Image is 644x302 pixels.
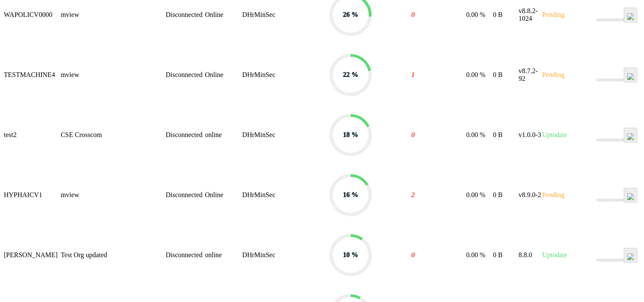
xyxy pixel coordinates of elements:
i: 0 [411,251,415,258]
span: mview [61,191,79,198]
span: WAPOLICV0000 [4,11,53,18]
span: 16 % [343,191,358,198]
span: Disconnected [166,191,202,198]
span: Uptodate [542,131,567,138]
span: Sec [265,71,275,78]
span: Pending [542,71,564,78]
span: D [242,191,247,198]
span: D [242,131,247,138]
img: bell_icon_gray.png [627,253,634,260]
span: Pending [542,191,564,198]
span: Pending [542,11,564,18]
span: [PERSON_NAME] [4,251,58,258]
td: Online [205,165,242,225]
span: Hr [247,11,254,18]
span: 18 % [343,131,358,138]
td: 0 B [492,45,518,105]
span: 10 % [343,251,358,258]
span: 0.00 % [466,131,485,138]
span: 0.00 % [466,251,485,258]
span: mview [61,71,79,78]
i: 1 [411,71,415,78]
span: Uptodate [542,251,567,258]
span: D [242,11,247,18]
img: bell_icon_gray.png [627,13,634,20]
span: D [242,251,247,258]
span: 22 % [343,71,358,78]
span: 0.00 % [466,11,485,18]
td: v8.7.2-92 [518,45,542,105]
td: 0 B [492,165,518,225]
span: Min [254,71,265,78]
span: Sec [265,11,275,18]
span: CSE Crosscom [61,131,102,138]
span: Disconnected [166,251,202,258]
span: Sec [265,191,275,198]
span: Disconnected [166,11,202,18]
span: Sec [265,251,275,258]
img: bell_icon_gray.png [627,133,634,140]
span: 0.00 % [466,191,485,198]
span: 0.00 % [466,71,485,78]
span: Sec [265,131,275,138]
span: Hr [247,71,254,78]
td: v1.0.0-3 [518,105,542,165]
span: Min [254,251,265,258]
span: HYPHAICV1 [4,191,42,198]
td: Online [205,45,242,105]
span: TESTMACHINE4 [4,71,55,78]
span: Hr [247,251,254,258]
td: online [205,225,242,285]
img: bell_icon_gray.png [627,193,634,200]
span: Disconnected [166,71,202,78]
i: 0 [411,11,415,18]
td: v8.9.0-2 [518,165,542,225]
td: online [205,105,242,165]
span: Min [254,11,265,18]
img: bell_icon_gray.png [627,73,634,80]
i: 0 [411,131,415,138]
span: Hr [247,191,254,198]
span: Min [254,131,265,138]
span: D [242,71,247,78]
span: Hr [247,131,254,138]
td: 8.8.0 [518,225,542,285]
td: 0 B [492,105,518,165]
span: Disconnected [166,131,202,138]
i: 2 [411,191,415,198]
span: test2 [4,131,17,138]
span: 26 % [343,11,358,18]
span: mview [61,11,79,18]
span: Test Org updated [61,251,107,258]
span: Min [254,191,265,198]
td: 0 B [492,225,518,285]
